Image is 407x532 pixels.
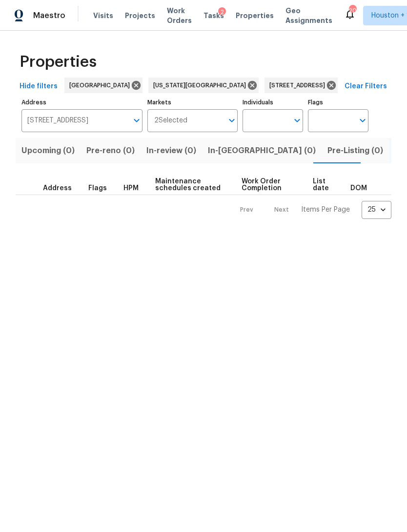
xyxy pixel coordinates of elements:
span: Maestro [33,11,65,20]
label: Markets [147,99,238,105]
span: Visits [93,11,113,20]
span: Clear Filters [345,80,387,93]
div: [US_STATE][GEOGRAPHIC_DATA] [148,78,259,93]
span: 2 Selected [154,117,187,125]
div: 20 [349,6,356,16]
span: Address [43,185,72,192]
nav: Pagination Navigation [231,201,391,219]
button: Hide filters [16,78,61,96]
span: Pre-Listing (0) [327,144,383,158]
span: Projects [125,11,155,20]
span: Properties [236,11,274,20]
span: Hide filters [20,80,58,93]
span: Properties [20,57,97,67]
div: [STREET_ADDRESS] [265,78,338,93]
span: Geo Assignments [285,6,332,25]
button: Clear Filters [341,78,391,96]
span: Upcoming (0) [21,144,75,158]
label: Address [21,99,142,105]
button: Open [130,114,143,127]
span: In-review (0) [146,144,196,158]
div: 2 [218,7,226,17]
span: List date [313,178,334,192]
span: Work Order Completion [242,178,296,192]
span: [US_STATE][GEOGRAPHIC_DATA] [153,80,250,90]
span: HPM [123,185,139,192]
span: [STREET_ADDRESS] [269,80,329,90]
label: Individuals [243,99,303,105]
span: Pre-reno (0) [86,144,135,158]
button: Open [356,114,369,127]
span: Tasks [203,12,224,19]
span: In-[GEOGRAPHIC_DATA] (0) [208,144,316,158]
div: [GEOGRAPHIC_DATA] [64,78,142,93]
div: 25 [362,197,391,222]
label: Flags [308,99,368,105]
button: Open [290,114,304,127]
span: Flags [88,185,107,192]
button: Open [225,114,239,127]
span: Work Orders [167,6,192,25]
span: DOM [350,185,367,192]
span: Maintenance schedules created [155,178,225,192]
p: Items Per Page [301,205,350,215]
span: [GEOGRAPHIC_DATA] [69,80,134,90]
